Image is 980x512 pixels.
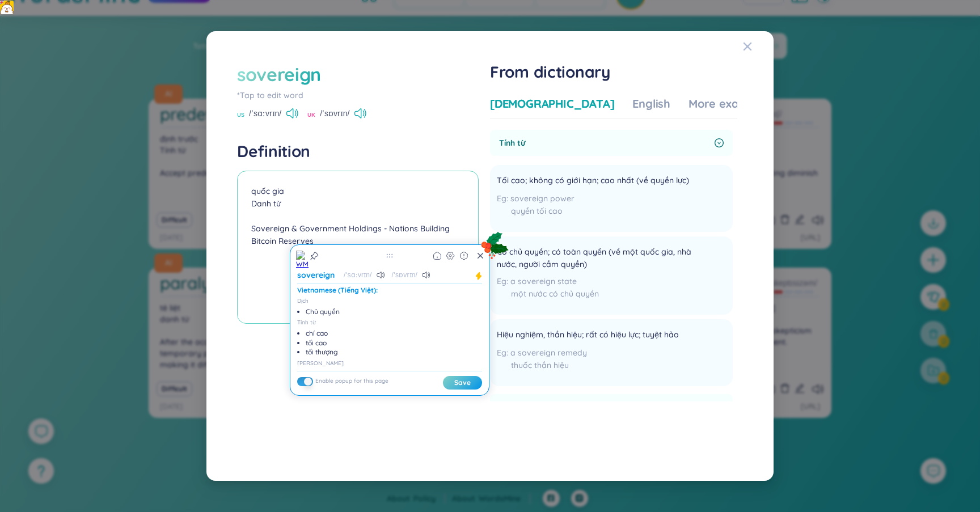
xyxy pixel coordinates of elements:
div: [DEMOGRAPHIC_DATA] [490,96,614,112]
span: US [237,111,244,120]
div: *Tap to edit word [237,89,479,101]
div: quyền tối cao [497,205,704,217]
span: /ˈsɒvrɪn/ [320,107,349,120]
div: More examples [688,96,771,112]
div: English [632,96,670,112]
span: UK [307,111,315,120]
h1: From dictionary [490,62,737,82]
h4: Definition [237,141,479,162]
span: Danh từ [499,401,710,413]
span: sovereign power [510,193,575,204]
span: a sovereign remedy [510,348,587,358]
span: /ˈsɑːvrɪn/ [249,107,281,120]
textarea: quốc gia Danh từ Sovereign & Government Holdings - Nations Building Bitcoin Reserves [237,171,479,324]
div: sovereign [237,62,321,87]
span: Tối cao; không có giới hạn; cao nhất (về quyền lực) [497,174,689,188]
button: Close [743,31,774,62]
span: Hiệu nghiệm, thần hiệu; rất có hiệu lực; tuyệt hảo [497,328,679,342]
div: một nước có chủ quyền [497,287,726,300]
span: right-circle [715,138,724,147]
span: a sovereign state [510,276,577,286]
span: Có chủ quyền; có toàn quyền (về một quốc gia, nhà nước, người cầm quyền) [497,246,711,270]
div: thuốc thần hiệu [497,359,694,371]
span: Tính từ [499,137,710,149]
